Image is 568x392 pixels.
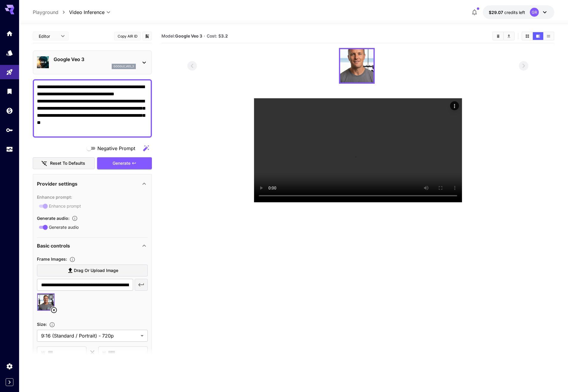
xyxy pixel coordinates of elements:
[204,32,205,40] p: ·
[41,332,138,339] span: 9:16 (Standard / Portrait) - 720p
[6,378,13,386] button: Expand sidebar
[6,146,13,153] div: Usage
[522,32,533,40] button: Show media in grid view
[37,322,47,327] span: Size :
[489,10,504,15] span: $29.07
[37,53,148,71] div: Google Veo 3google_veo_3
[533,32,543,40] button: Show media in video view
[504,32,514,40] button: Download All
[69,9,105,16] span: Video Inference
[492,32,515,41] div: Clear AllDownload All
[450,101,459,110] div: Actions
[161,33,202,38] span: Model:
[33,9,58,16] a: Playground
[114,32,141,41] button: Copy AIR ID
[39,33,57,39] span: Editor
[530,8,539,17] div: GR
[543,32,554,40] button: Show media in list view
[37,256,67,262] span: Frame Images :
[6,363,13,370] div: Settings
[37,239,148,253] div: Basic controls
[493,32,503,40] button: Clear All
[221,33,228,38] b: 3.2
[504,10,525,15] span: credits left
[6,69,13,76] div: Playground
[67,256,78,262] button: Upload frame images.
[37,242,70,249] p: Basic controls
[37,177,148,191] div: Provider settings
[74,267,118,274] span: Drag or upload image
[33,9,69,16] nav: breadcrumb
[47,322,57,328] button: Adjust the dimensions of the generated image by specifying its width and height in pixels, or sel...
[6,126,13,134] div: API Keys
[49,224,79,230] span: Generate audio
[6,30,13,37] div: Home
[522,32,554,41] div: Show media in grid viewShow media in video viewShow media in list view
[175,33,202,38] b: Google Veo 3
[37,180,77,187] p: Provider settings
[207,33,228,38] span: Cost: $
[37,265,148,277] label: Drag or upload image
[37,216,69,221] span: Generate audio :
[113,64,134,69] p: google_veo_3
[97,145,135,152] span: Negative Prompt
[6,107,13,114] div: Wallet
[6,49,13,57] div: Models
[340,49,374,83] img: 7IU+oAAAABklEQVQDAFlQEZjB1j2QAAAAAElFTkSuQmCC
[144,32,150,40] button: Add to library
[6,88,13,95] div: Library
[489,9,525,15] div: $29.06544
[33,157,95,169] button: Reset to defaults
[54,56,136,63] p: Google Veo 3
[483,5,554,19] button: $29.06544GR
[113,160,130,167] span: Generate
[97,157,152,169] button: Generate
